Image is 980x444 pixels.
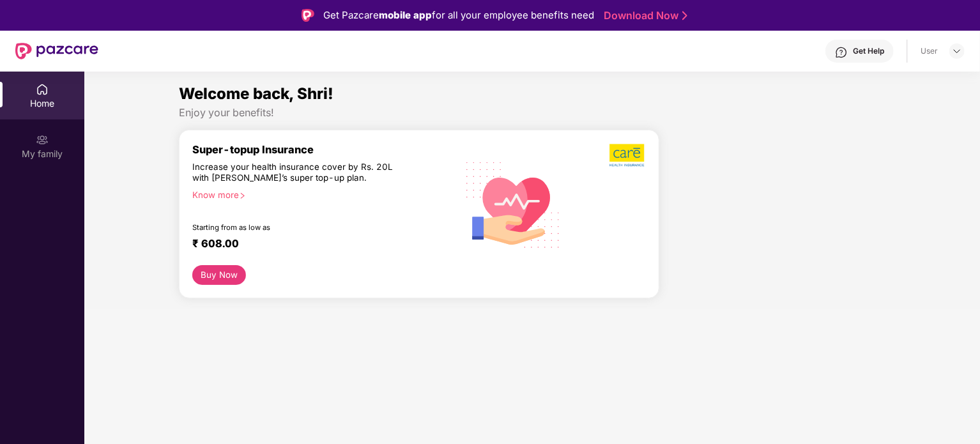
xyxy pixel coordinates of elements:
[853,46,884,56] div: Get Help
[192,190,449,199] div: Know more
[604,9,684,22] a: Download Now
[192,143,457,156] div: Super-topup Insurance
[921,46,938,56] div: User
[179,84,333,103] span: Welcome back, Shri!
[302,9,314,22] img: Logo
[457,146,570,262] img: svg+xml;base64,PHN2ZyB4bWxucz0iaHR0cDovL3d3dy53My5vcmcvMjAwMC9zdmciIHhtbG5zOnhsaW5rPSJodHRwOi8vd3...
[379,9,432,21] strong: mobile app
[835,46,848,59] img: svg+xml;base64,PHN2ZyBpZD0iSGVscC0zMngzMiIgeG1sbnM9Imh0dHA6Ly93d3cudzMub3JnLzIwMDAvc3ZnIiB3aWR0aD...
[682,9,687,22] img: Stroke
[179,106,886,119] div: Enjoy your benefits!
[239,192,246,199] span: right
[192,237,444,252] div: ₹ 608.00
[36,83,49,96] img: svg+xml;base64,PHN2ZyBpZD0iSG9tZSIgeG1sbnM9Imh0dHA6Ly93d3cudzMub3JnLzIwMDAvc3ZnIiB3aWR0aD0iMjAiIG...
[192,265,247,285] button: Buy Now
[192,223,402,232] div: Starting from as low as
[952,46,962,56] img: svg+xml;base64,PHN2ZyBpZD0iRHJvcGRvd24tMzJ4MzIiIHhtbG5zPSJodHRwOi8vd3d3LnczLm9yZy8yMDAwL3N2ZyIgd2...
[15,43,98,59] img: New Pazcare Logo
[192,162,402,185] div: Increase your health insurance cover by Rs. 20L with [PERSON_NAME]’s super top-up plan.
[609,143,646,167] img: b5dec4f62d2307b9de63beb79f102df3.png
[36,134,49,146] img: svg+xml;base64,PHN2ZyB3aWR0aD0iMjAiIGhlaWdodD0iMjAiIHZpZXdCb3g9IjAgMCAyMCAyMCIgZmlsbD0ibm9uZSIgeG...
[323,8,594,23] div: Get Pazcare for all your employee benefits need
